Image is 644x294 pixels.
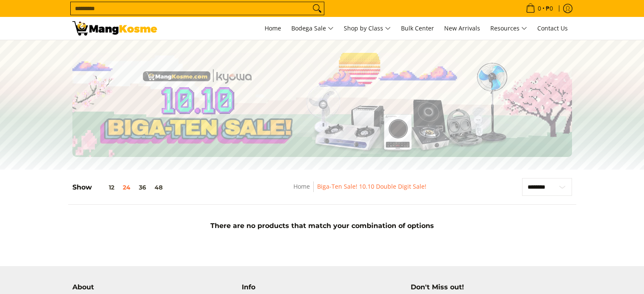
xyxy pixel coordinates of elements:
span: ₱0 [544,5,554,11]
button: 48 [150,184,167,191]
h5: Show [72,183,167,192]
span: Contact Us [537,24,568,32]
span: Resources [490,23,527,34]
h4: About [72,283,233,291]
a: Contact Us [533,17,572,40]
nav: Main Menu [166,17,572,40]
button: 36 [135,184,150,191]
span: Bodega Sale [291,23,334,34]
a: Home [293,182,310,190]
span: Bulk Center [401,24,434,32]
button: 12 [92,184,119,191]
a: Resources [486,17,531,40]
a: Home [260,17,285,40]
span: Shop by Class [344,23,391,34]
span: Home [265,24,281,32]
a: Bodega Sale [287,17,338,40]
h5: There are no products that match your combination of options [68,222,576,230]
button: Search [310,2,324,15]
span: • [523,4,556,13]
a: New Arrivals [440,17,484,40]
a: Shop by Class [340,17,395,40]
button: 24 [119,184,135,191]
nav: Breadcrumbs [232,181,487,201]
h4: Don't Miss out! [411,283,572,291]
a: Bulk Center [397,17,438,40]
span: New Arrivals [444,24,480,32]
a: Biga-Ten Sale! 10.10 Double Digit Sale! [317,182,426,190]
img: Biga-Ten Sale! 10.10 Double Digit Sale with Kyowa l Mang Kosme [72,21,157,36]
span: 0 [536,5,542,11]
h4: Info [242,283,403,291]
